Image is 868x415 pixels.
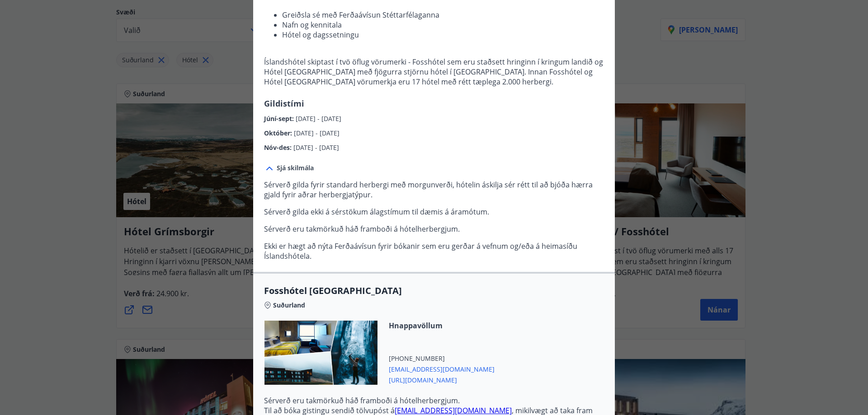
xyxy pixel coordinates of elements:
[282,10,604,20] li: Greiðsla sé með Ferðaávísun Stéttarfélaganna
[264,57,604,87] p: Íslandshótel skiptast í tvö öflug vörumerki - Fosshótel sem eru staðsett hringinn í kringum landi...
[293,143,339,152] span: [DATE] - [DATE]
[282,30,604,40] li: Hótel og dagssetningu
[264,98,304,109] span: Gildistími
[264,224,604,234] p: Sérverð eru takmörkuð háð framboði á hótelherbergjum.
[296,114,341,123] span: [DATE] - [DATE]
[264,143,293,152] span: Nóv-des :
[277,163,314,173] span: Sjá skilmála
[264,129,294,137] span: Október :
[264,114,296,123] span: Júní-sept :
[264,207,604,217] p: Sérverð gilda ekki á sérstökum álagstímum til dæmis á áramótum.
[282,20,604,30] li: Nafn og kennitala
[264,180,604,200] p: Sérverð gilda fyrir standard herbergi með morgunverði, hótelin áskilja sér rétt til að bjóða hærr...
[264,241,604,261] p: Ekki er hægt að nýta Ferðaávísun fyrir bókanir sem eru gerðar á vefnum og/eða á heimasíðu Íslands...
[294,129,340,137] span: [DATE] - [DATE]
